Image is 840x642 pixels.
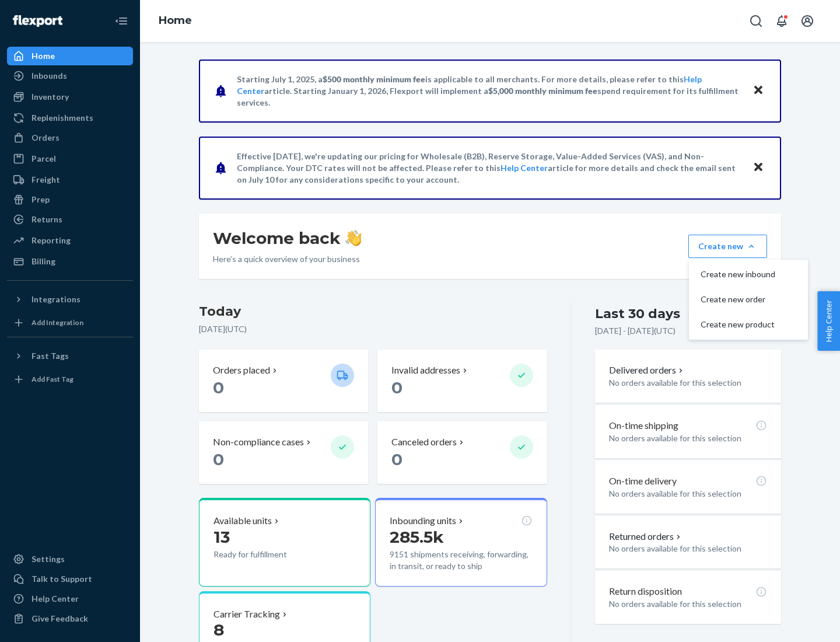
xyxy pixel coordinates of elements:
[32,256,55,267] div: Billing
[691,262,806,287] button: Create new inbound
[199,350,368,412] button: Orders placed 0
[32,350,69,362] div: Fast Tags
[199,498,370,587] button: Available units13Ready for fulfillment
[751,82,766,99] button: Close
[391,364,460,377] p: Invalid addresses
[688,235,767,258] button: Create newCreate new inboundCreate new orderCreate new product
[32,91,69,103] div: Inventory
[595,325,675,337] p: [DATE] - [DATE] ( UTC )
[595,305,680,323] div: Last 30 days
[609,530,683,543] button: Returned orders
[213,378,224,397] span: 0
[770,9,793,33] button: Open notifications
[213,549,321,560] p: Ready for fulfillment
[7,190,133,209] a: Prep
[390,549,532,572] p: 9151 shipments receiving, forwarding, in transit, or ready to ship
[32,317,83,327] div: Add Integration
[213,435,304,449] p: Non-compliance cases
[32,112,93,124] div: Replenishments
[7,313,133,332] a: Add Integration
[7,589,133,608] a: Help Center
[237,74,741,109] p: Starting July 1, 2025, a is applicable to all merchants. For more details, please refer to this a...
[701,295,775,303] span: Create new order
[32,70,67,82] div: Inbounds
[796,9,819,33] button: Open account menu
[7,370,133,389] a: Add Fast Tag
[751,159,766,176] button: Close
[701,270,775,278] span: Create new inbound
[609,598,767,610] p: No orders available for this selection
[391,449,402,469] span: 0
[701,320,775,329] span: Create new product
[32,153,56,165] div: Parcel
[32,132,60,144] div: Orders
[237,151,741,186] p: Effective [DATE], we're updating our pricing for Wholesale (B2B), Reserve Storage, Value-Added Se...
[110,9,133,33] button: Close Navigation
[377,421,547,484] button: Canceled orders 0
[609,474,677,488] p: On-time delivery
[609,364,685,377] button: Delivered orders
[213,449,224,469] span: 0
[32,235,71,246] div: Reporting
[7,170,133,189] a: Freight
[609,377,767,389] p: No orders available for this selection
[213,253,362,265] p: Here’s a quick overview of your business
[488,86,597,96] span: $5,000 monthly minimum fee
[609,488,767,500] p: No orders available for this selection
[391,378,402,397] span: 0
[7,210,133,229] a: Returns
[7,67,133,85] a: Inbounds
[7,47,133,65] a: Home
[32,50,55,62] div: Home
[7,570,133,588] a: Talk to Support
[345,230,362,246] img: hand-wave emoji
[817,291,840,351] button: Help Center
[32,613,88,624] div: Give Feedback
[390,527,444,547] span: 285.5k
[501,163,548,173] a: Help Center
[32,593,79,605] div: Help Center
[377,350,547,412] button: Invalid addresses 0
[199,323,547,335] p: [DATE] ( UTC )
[32,214,62,225] div: Returns
[609,432,767,444] p: No orders available for this selection
[744,9,768,33] button: Open Search Box
[691,287,806,312] button: Create new order
[213,514,272,528] p: Available units
[7,550,133,568] a: Settings
[199,302,547,321] h3: Today
[7,290,133,309] button: Integrations
[213,620,224,640] span: 8
[7,231,133,250] a: Reporting
[7,149,133,168] a: Parcel
[609,543,767,554] p: No orders available for this selection
[7,609,133,628] button: Give Feedback
[32,573,92,585] div: Talk to Support
[159,14,192,27] a: Home
[7,347,133,365] button: Fast Tags
[7,109,133,127] a: Replenishments
[199,421,368,484] button: Non-compliance cases 0
[32,174,60,186] div: Freight
[609,585,682,598] p: Return disposition
[213,527,230,547] span: 13
[7,128,133,147] a: Orders
[32,294,80,305] div: Integrations
[390,514,456,528] p: Inbounding units
[213,608,280,621] p: Carrier Tracking
[391,435,457,449] p: Canceled orders
[213,364,270,377] p: Orders placed
[691,312,806,337] button: Create new product
[609,419,678,432] p: On-time shipping
[32,194,50,205] div: Prep
[213,228,362,249] h1: Welcome back
[7,88,133,106] a: Inventory
[32,553,65,565] div: Settings
[149,4,201,38] ol: breadcrumbs
[32,374,73,384] div: Add Fast Tag
[375,498,547,587] button: Inbounding units285.5k9151 shipments receiving, forwarding, in transit, or ready to ship
[13,15,62,27] img: Flexport logo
